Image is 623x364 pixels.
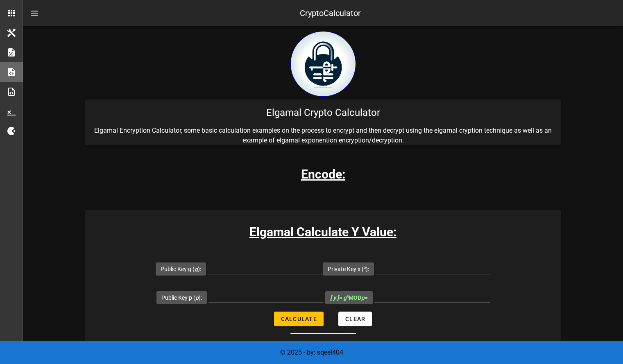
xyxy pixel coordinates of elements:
label: Public Key g ( ): [161,265,201,273]
a: home [290,90,356,98]
i: g [195,266,198,272]
i: p [361,294,365,301]
div: CryptoCalculator [300,7,361,19]
i: = g [330,294,349,301]
button: Clear [338,312,372,326]
label: Private Key x ( ): [328,265,369,273]
sup: x [347,294,349,299]
span: © 2025 - by: sqeel404 [280,348,343,356]
h3: Encode: [301,165,345,183]
p: Elgamal Encryption Calculator, some basic calculation examples on the process to encrypt and then... [85,126,561,145]
button: Calculate [274,312,324,326]
label: Public Key p ( ): [161,294,202,302]
button: nav-menu-toggle [25,3,44,23]
span: MOD = [330,294,368,301]
i: p [195,294,199,301]
span: Calculate [281,316,317,322]
h3: Elgamal Calculate Y Value: [85,223,561,241]
img: encryption logo [290,31,356,97]
div: Elgamal Crypto Calculator [85,99,561,126]
b: [ y ] [330,294,339,301]
span: Clear [345,316,365,322]
sup: x [364,265,366,270]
